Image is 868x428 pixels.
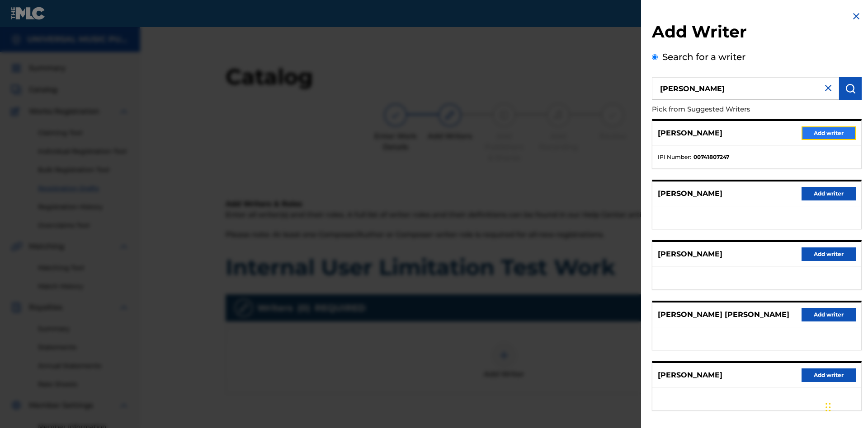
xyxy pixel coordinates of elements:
p: [PERSON_NAME] [658,128,722,139]
button: Add writer [802,187,856,200]
p: [PERSON_NAME] [658,249,722,260]
strong: 00741807247 [693,153,729,161]
p: Pick from Suggested Writers [652,100,810,119]
iframe: Chat Widget [823,385,868,428]
p: [PERSON_NAME] [658,370,722,381]
input: Search writer's name or IPI Number [652,77,839,100]
img: MLC Logo [11,7,46,20]
p: [PERSON_NAME] [658,188,722,199]
div: Drag [826,394,831,421]
h2: Add Writer [652,22,862,45]
p: [PERSON_NAME] [PERSON_NAME] [658,309,789,320]
button: Add writer [802,308,856,321]
button: Add writer [802,126,856,140]
img: Search Works [845,83,856,94]
label: Search for a writer [662,51,745,62]
button: Add writer [802,247,856,261]
img: close [823,83,834,93]
button: Add writer [802,368,856,382]
span: IPI Number : [658,153,691,161]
